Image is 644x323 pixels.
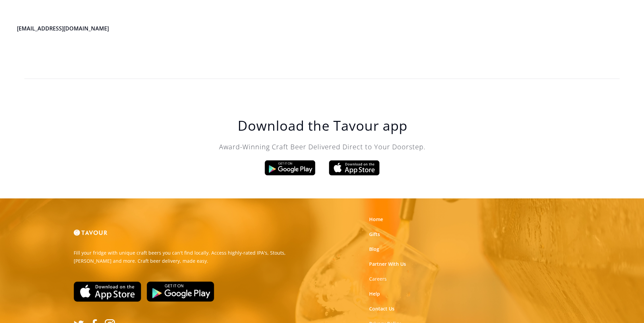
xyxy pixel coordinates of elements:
h1: Download the Tavour app [187,117,458,134]
a: Help [369,290,380,297]
a: Gifts [369,231,380,238]
h2: ‍ [17,41,627,54]
a: [EMAIL_ADDRESS][DOMAIN_NAME] [17,25,109,32]
p: ‍ [17,8,627,16]
a: Home [369,216,383,223]
a: Contact Us [369,305,395,312]
a: Partner With Us [369,261,406,267]
a: Blog [369,246,379,253]
p: Award-Winning Craft Beer Delivered Direct to Your Doorstep. [187,142,458,152]
a: Careers [369,276,387,282]
p: Fill your fridge with unique craft beers you can't find locally. Access highly-rated IPA's, Stout... [74,249,317,265]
